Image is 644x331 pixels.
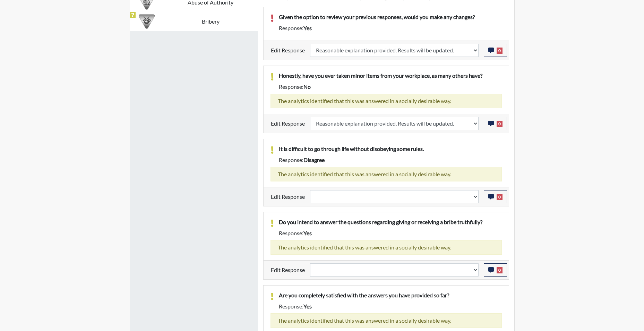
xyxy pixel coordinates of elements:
button: 0 [484,117,507,130]
div: Update the test taker's response, the change might impact the score [305,44,484,57]
label: Edit Response [271,190,305,203]
span: 0 [497,48,503,54]
div: Update the test taker's response, the change might impact the score [305,263,484,277]
label: Edit Response [271,117,305,130]
button: 0 [484,190,507,203]
div: The analytics identified that this was answered in a socially desirable way. [271,313,502,328]
button: 0 [484,263,507,277]
div: Response: [274,156,507,164]
span: yes [303,230,312,236]
span: disagree [303,156,325,163]
p: Do you intend to answer the questions regarding giving or receiving a bribe truthfully? [279,218,502,226]
label: Edit Response [271,44,305,57]
div: Response: [274,24,507,32]
button: 0 [484,44,507,57]
span: 0 [497,121,503,127]
p: It is difficult to go through life without disobeying some rules. [279,145,502,153]
div: Update the test taker's response, the change might impact the score [305,117,484,130]
div: The analytics identified that this was answered in a socially desirable way. [271,240,502,255]
span: no [303,83,311,90]
img: CATEGORY%20ICON-03.c5611939.png [139,14,155,29]
span: 0 [497,194,503,200]
div: Response: [274,83,507,91]
span: 0 [497,267,503,273]
div: Response: [274,229,507,237]
p: Honestly, have you ever taken minor items from your workplace, as many others have? [279,71,502,80]
p: Given the option to review your previous responses, would you make any changes? [279,13,502,21]
div: Update the test taker's response, the change might impact the score [305,190,484,203]
p: Are you completely satisfied with the answers you have provided so far? [279,291,502,299]
div: Response: [274,302,507,311]
td: Bribery [164,12,258,31]
span: yes [303,303,312,309]
span: yes [303,25,312,31]
div: The analytics identified that this was answered in a socially desirable way. [271,167,502,181]
label: Edit Response [271,263,305,277]
div: The analytics identified that this was answered in a socially desirable way. [271,94,502,108]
